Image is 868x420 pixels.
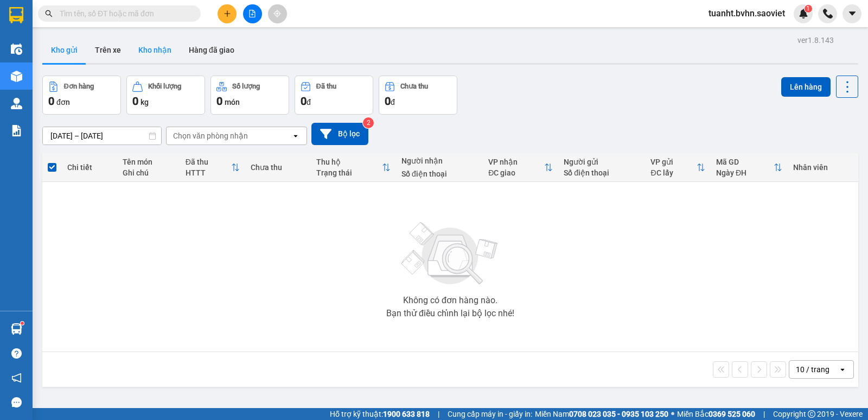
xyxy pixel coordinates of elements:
svg: open [838,365,847,374]
svg: open [291,131,300,140]
span: | [438,408,439,420]
span: 0 [385,95,391,108]
button: Kho gửi [42,37,86,63]
span: search [45,10,53,17]
div: HTTT [186,168,232,177]
sup: 2 [363,117,374,128]
span: 0 [301,95,307,108]
button: Chưa thu0đ [379,76,457,115]
button: Kho nhận [130,37,180,63]
th: Toggle SortBy [711,153,788,182]
span: Miền Bắc [677,408,755,420]
sup: 1 [21,322,24,325]
div: ver 1.8.143 [797,34,834,46]
div: Đã thu [186,158,232,166]
div: Trạng thái [316,168,382,177]
button: caret-down [843,4,861,23]
img: warehouse-icon [11,43,22,55]
img: logo-vxr [9,7,23,23]
span: aim [273,10,281,17]
div: VP nhận [488,158,544,166]
button: Khối lượng0kg [126,76,205,115]
button: aim [268,4,287,23]
div: Người gửi [564,158,640,166]
strong: 0369 525 060 [709,410,755,418]
span: Miền Nam [535,408,668,420]
div: Khối lượng [148,83,181,90]
span: plus [224,10,231,17]
span: copyright [808,410,815,418]
span: message [11,397,22,408]
span: đ [391,98,395,106]
div: Ngày ĐH [716,168,774,177]
div: Đã thu [316,83,336,90]
span: file-add [248,10,256,17]
span: 0 [48,95,54,108]
button: Bộ lọc [311,123,368,145]
span: question-circle [11,348,22,359]
span: đ [307,98,311,106]
div: Mã GD [716,158,774,166]
button: Đơn hàng0đơn [42,76,121,115]
div: ĐC lấy [650,168,696,177]
img: warehouse-icon [11,98,22,109]
div: ĐC giao [488,168,544,177]
th: Toggle SortBy [180,153,246,182]
th: Toggle SortBy [483,153,558,182]
button: Số lượng0món [210,76,289,115]
span: Hỗ trợ kỹ thuật: [330,408,430,420]
div: Người nhận [401,156,477,165]
strong: 0708 023 035 - 0935 103 250 [569,410,668,418]
button: file-add [243,4,262,23]
img: icon-new-feature [799,9,808,18]
span: 0 [216,95,222,108]
div: Chi tiết [67,163,112,172]
div: Tên món [123,158,175,166]
div: Chưa thu [400,83,428,90]
div: Thu hộ [316,158,382,166]
div: Không có đơn hàng nào. [403,296,497,305]
span: món [225,98,240,106]
span: | [763,408,765,420]
span: notification [11,373,22,383]
div: Chưa thu [251,163,305,172]
div: Số lượng [232,83,260,90]
div: Nhân viên [793,163,853,172]
div: Số điện thoại [401,170,477,178]
button: Lên hàng [781,77,831,97]
input: Select a date range. [43,127,161,145]
span: tuanht.bvhn.saoviet [700,7,794,20]
span: 1 [806,5,810,12]
img: phone-icon [823,9,833,18]
button: Trên xe [86,37,130,63]
button: Đã thu0đ [295,76,373,115]
span: đơn [56,98,70,106]
div: 10 / trang [796,364,829,375]
div: Ghi chú [123,168,175,177]
span: 0 [132,95,138,108]
span: ⚪️ [671,412,674,416]
sup: 1 [805,5,812,12]
button: Hàng đã giao [180,37,243,63]
img: warehouse-icon [11,323,22,335]
div: Chọn văn phòng nhận [173,130,248,141]
img: svg+xml;base64,PHN2ZyBjbGFzcz0ibGlzdC1wbHVnX19zdmciIHhtbG5zPSJodHRwOi8vd3d3LnczLm9yZy8yMDAwL3N2Zy... [396,216,505,292]
strong: 1900 633 818 [383,410,430,418]
input: Tìm tên, số ĐT hoặc mã đơn [60,8,188,20]
img: solution-icon [11,125,22,136]
div: Đơn hàng [64,83,94,90]
span: kg [141,98,149,106]
div: VP gửi [650,158,696,166]
div: Bạn thử điều chỉnh lại bộ lọc nhé! [386,309,514,318]
img: warehouse-icon [11,71,22,82]
span: Cung cấp máy in - giấy in: [448,408,532,420]
button: plus [218,4,237,23]
th: Toggle SortBy [645,153,710,182]
span: caret-down [847,9,857,18]
div: Số điện thoại [564,168,640,177]
th: Toggle SortBy [311,153,396,182]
